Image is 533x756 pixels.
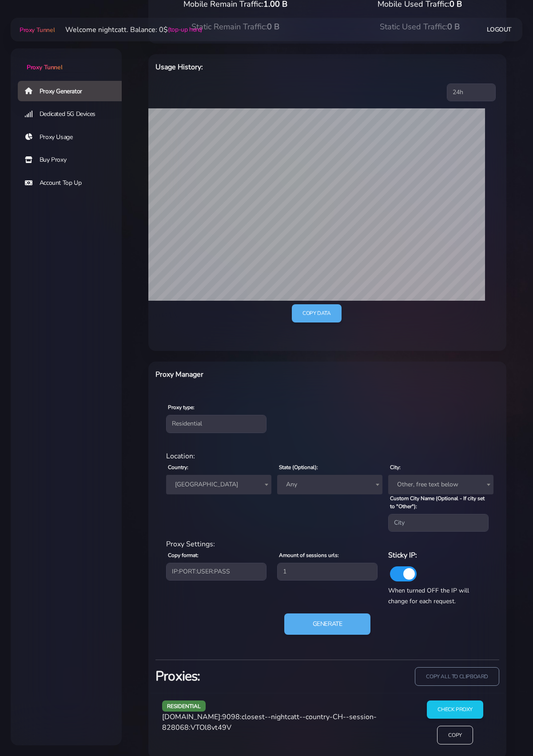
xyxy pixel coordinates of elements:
span: Switzerland [166,475,271,494]
input: copy all to clipboard [415,667,499,686]
h6: Sticky IP: [388,549,489,561]
h6: Proxy Manager [155,369,352,380]
span: Proxy Tunnel [20,26,55,34]
span: [DOMAIN_NAME]:9098:closest--nightcatt--country-CH--session-828068:VTOl8vt49V [162,712,377,732]
a: Account Top Up [18,173,129,193]
span: Any [277,475,382,494]
button: Generate [284,613,371,635]
span: residential [162,700,206,712]
h6: Usage History: [155,61,352,73]
label: State (Optional): [279,463,318,471]
span: Other, free text below [388,475,493,494]
label: Custom City Name (Optional - If city set to "Other"): [390,494,489,510]
label: Amount of sessions urls: [279,551,339,559]
iframe: Webchat Widget [490,713,522,745]
span: Other, free text below [394,478,488,491]
a: Proxy Generator [18,81,129,101]
label: City: [390,463,401,471]
a: Proxy Tunnel [18,23,55,37]
label: Proxy type: [168,403,195,411]
input: Check Proxy [427,700,483,719]
div: Location: [161,451,494,462]
a: Logout [487,21,512,38]
a: Dedicated 5G Devices [18,104,129,124]
a: Proxy Usage [18,127,129,147]
div: Proxy Settings: [161,539,494,549]
h3: Proxies: [155,667,322,685]
a: Copy data [292,304,341,322]
span: Any [282,478,377,491]
a: Buy Proxy [18,150,129,170]
a: (top-up here) [168,25,202,34]
span: Switzerland [171,478,266,491]
li: Welcome nightcatt. Balance: 0$ [55,24,202,35]
label: Copy format: [168,551,199,559]
input: City [388,514,489,532]
span: Proxy Tunnel [27,63,62,72]
a: Proxy Tunnel [11,48,122,72]
input: Copy [437,726,473,745]
span: When turned OFF the IP will change for each request. [388,586,469,605]
label: Country: [168,463,188,471]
